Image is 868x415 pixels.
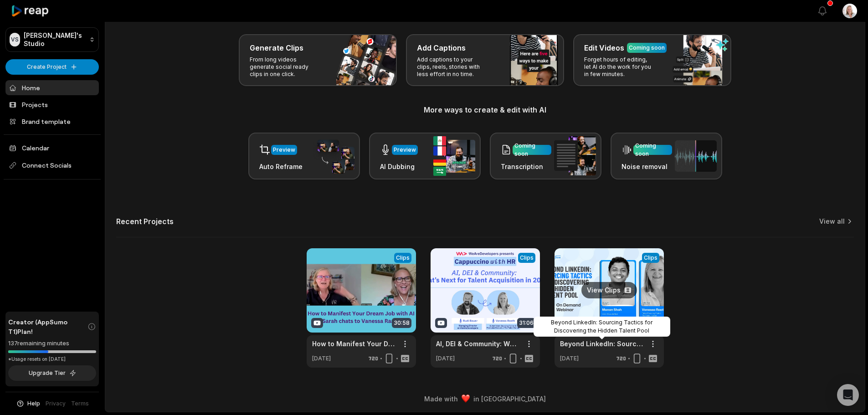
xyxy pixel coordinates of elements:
[16,400,40,408] button: Help
[5,140,99,155] a: Calendar
[8,356,96,363] div: *Usage resets on [DATE]
[837,384,859,406] div: Open Intercom Messenger
[380,162,418,171] h3: AI Dubbing
[554,136,596,175] img: transcription.png
[417,56,488,78] p: Add captions to your clips, reels, stories with less effort in no time.
[514,142,550,158] div: Coming soon
[71,400,89,408] a: Terms
[10,33,20,46] div: VS
[250,56,320,78] p: From long videos generate social ready clips in one click.
[675,140,717,172] img: noise_removal.png
[462,395,470,403] img: heart emoji
[819,217,845,226] a: View all
[113,394,857,404] div: Made with in [GEOGRAPHIC_DATA]
[560,339,644,348] a: Beyond LinkedIn: Sourcing Tactics for Discovering the Hidden Talent Pool
[273,146,295,154] div: Preview
[436,339,520,348] a: AI, DEI & Community: What’s Next for Talent Acquisition in [DATE]?
[8,365,96,381] button: Upgrade Tier
[629,44,665,52] div: Coming soon
[24,31,86,48] p: [PERSON_NAME]'s Studio
[501,162,551,171] h3: Transcription
[27,400,40,408] span: Help
[417,42,466,53] h3: Add Captions
[635,142,670,158] div: Coming soon
[5,157,99,174] span: Connect Socials
[116,217,174,226] h2: Recent Projects
[433,136,475,176] img: ai_dubbing.png
[259,162,303,171] h3: Auto Reframe
[250,42,303,53] h3: Generate Clips
[5,59,99,75] button: Create Project
[8,339,96,348] div: 137 remaining minutes
[394,146,416,154] div: Preview
[8,317,87,336] span: Creator (AppSumo T1) Plan!
[621,162,672,171] h3: Noise removal
[116,104,854,115] h3: More ways to create & edit with AI
[312,339,396,348] a: How to Manifest Your Dream Job with AI – [PERSON_NAME] chats to [PERSON_NAME]
[313,138,354,174] img: auto_reframe.png
[5,114,99,129] a: Brand template
[584,56,655,78] p: Forget hours of editing, let AI do the work for you in few minutes.
[5,80,99,95] a: Home
[46,400,66,408] a: Privacy
[5,97,99,112] a: Projects
[584,42,624,53] h3: Edit Videos
[534,317,670,337] div: Beyond LinkedIn: Sourcing Tactics for Discovering the Hidden Talent Pool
